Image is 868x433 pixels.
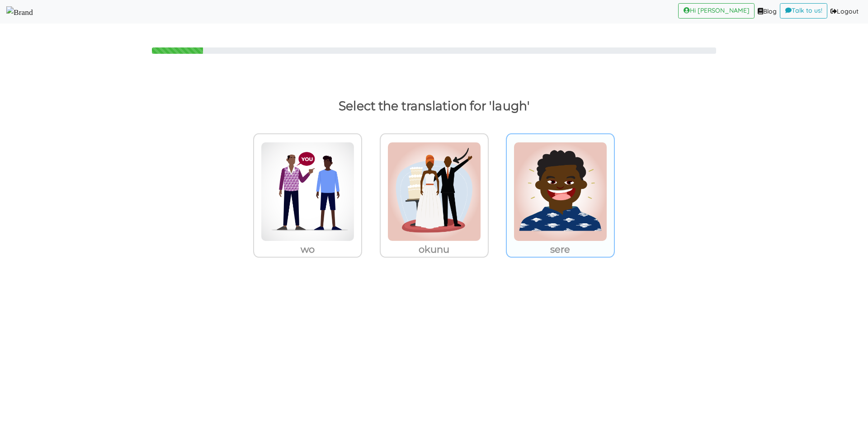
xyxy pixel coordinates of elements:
[780,3,827,19] a: Talk to us!
[755,3,780,20] a: Blog
[514,142,607,241] img: sere.png
[261,142,354,241] img: you-object.png
[6,6,33,18] img: Select Course Page
[387,142,481,241] img: ayefokunu.png
[678,3,755,19] a: Hi [PERSON_NAME]
[381,241,488,258] p: okunu
[254,241,361,258] p: wo
[827,3,862,20] a: Logout
[507,241,614,258] p: sere
[22,95,846,117] p: Select the translation for 'laugh'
